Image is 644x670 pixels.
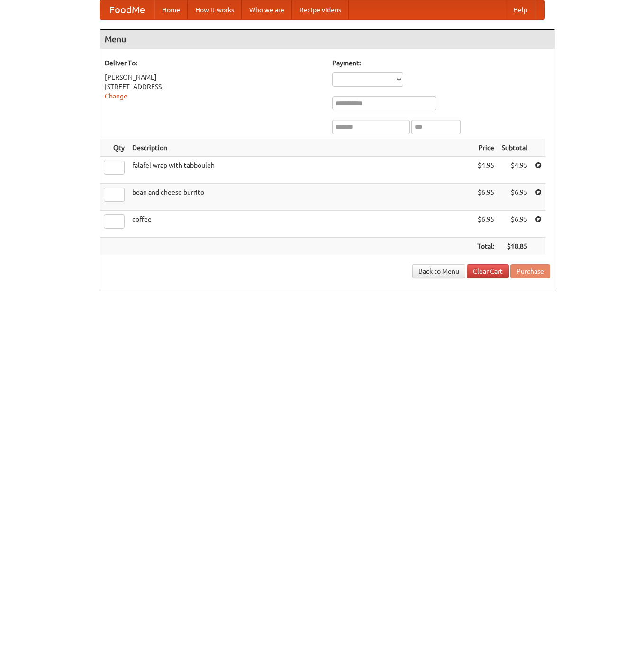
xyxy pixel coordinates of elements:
[498,211,531,238] td: $6.95
[510,264,550,278] button: Purchase
[498,139,531,157] th: Subtotal
[473,139,498,157] th: Price
[498,238,531,255] th: $18.85
[498,157,531,184] td: $4.95
[473,184,498,211] td: $6.95
[100,0,154,19] a: FoodMe
[105,92,127,100] a: Change
[128,184,473,211] td: bean and cheese burrito
[105,82,323,91] div: [STREET_ADDRESS]
[473,238,498,255] th: Total:
[292,0,349,19] a: Recipe videos
[473,157,498,184] td: $4.95
[128,211,473,238] td: coffee
[100,30,555,49] h4: Menu
[467,264,509,278] a: Clear Cart
[332,58,550,68] h5: Payment:
[188,0,242,19] a: How it works
[154,0,188,19] a: Home
[473,211,498,238] td: $6.95
[242,0,292,19] a: Who we are
[105,72,323,82] div: [PERSON_NAME]
[498,184,531,211] td: $6.95
[506,0,535,19] a: Help
[412,264,465,278] a: Back to Menu
[128,139,473,157] th: Description
[105,58,323,68] h5: Deliver To:
[128,157,473,184] td: falafel wrap with tabbouleh
[100,139,128,157] th: Qty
